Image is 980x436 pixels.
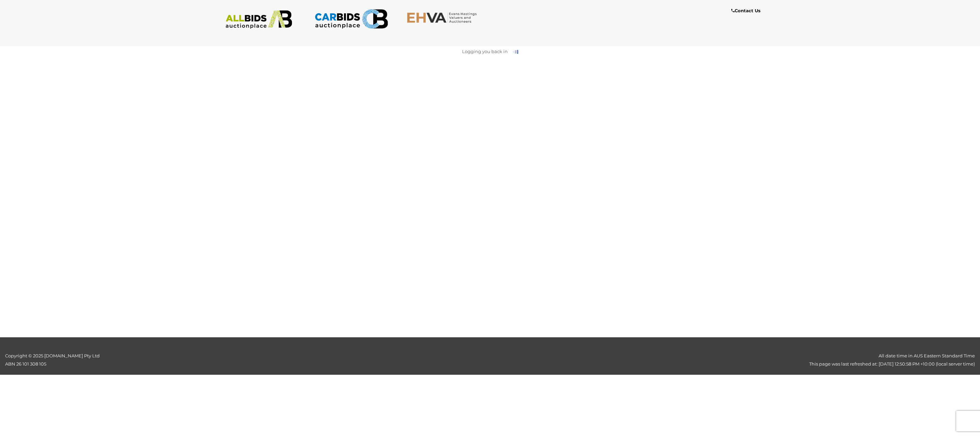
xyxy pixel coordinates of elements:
img: EHVA.com.au [407,12,480,23]
img: ALLBIDS.com.au [222,10,296,29]
img: small-loading.gif [513,50,518,54]
img: CARBIDS.com.au [314,7,388,31]
b: Contact Us [731,8,761,13]
div: All date time in AUS Eastern Standard Time This page was last refreshed at: [DATE] 12:50:58 PM +1... [245,352,980,368]
a: Contact Us [731,7,762,15]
